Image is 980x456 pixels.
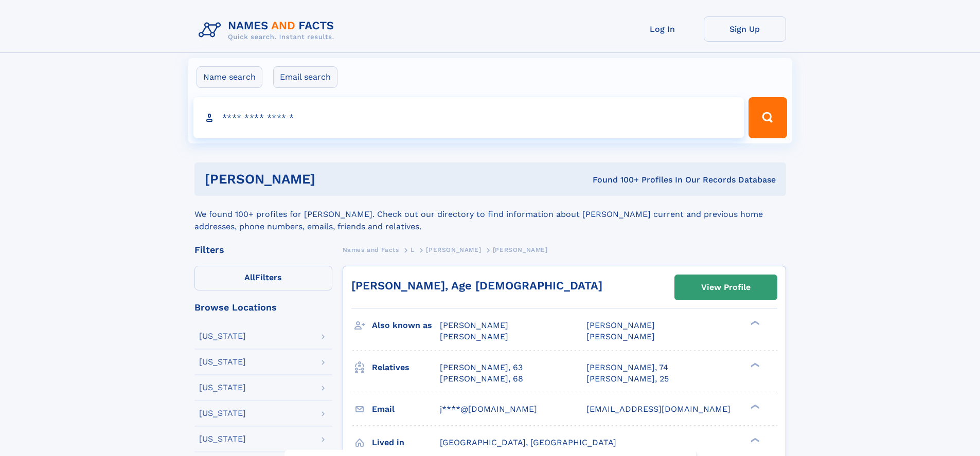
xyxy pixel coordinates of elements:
span: L [411,246,415,253]
a: [PERSON_NAME] [426,243,481,256]
div: [US_STATE] [199,435,246,443]
a: L [411,243,415,256]
button: Search Button [749,97,787,138]
a: [PERSON_NAME], 25 [586,373,669,385]
span: [PERSON_NAME] [586,320,655,330]
div: ❯ [748,436,760,443]
div: Found 100+ Profiles In Our Records Database [454,174,776,186]
span: [PERSON_NAME] [493,246,548,253]
div: ❯ [748,320,760,326]
label: Name search [197,66,262,88]
a: [PERSON_NAME], 74 [586,362,668,373]
h1: [PERSON_NAME] [205,173,454,186]
label: Filters [194,266,332,290]
h3: Lived in [372,434,440,451]
a: View Profile [675,275,777,300]
div: Filters [194,245,332,254]
input: search input [193,97,744,138]
div: ❯ [748,403,760,410]
div: Browse Locations [194,303,332,312]
span: All [244,272,255,282]
div: We found 100+ profiles for [PERSON_NAME]. Check out our directory to find information about [PERS... [194,196,786,233]
h3: Relatives [372,359,440,376]
span: [PERSON_NAME] [586,332,655,341]
h3: Email [372,400,440,418]
span: [PERSON_NAME] [440,332,508,341]
a: Sign Up [704,16,786,42]
label: Email search [273,66,337,88]
div: [US_STATE] [199,332,246,340]
div: ❯ [748,361,760,368]
span: [PERSON_NAME] [440,320,508,330]
div: [US_STATE] [199,358,246,366]
a: Log In [621,16,704,42]
div: [US_STATE] [199,409,246,417]
a: [PERSON_NAME], Age [DEMOGRAPHIC_DATA] [351,279,602,292]
a: [PERSON_NAME], 63 [440,362,523,373]
div: [US_STATE] [199,384,246,392]
span: [GEOGRAPHIC_DATA], [GEOGRAPHIC_DATA] [440,437,616,447]
a: [PERSON_NAME], 68 [440,373,523,385]
h3: Also known as [372,317,440,334]
img: Logo Names and Facts [194,16,343,44]
span: [PERSON_NAME] [426,246,481,253]
a: Names and Facts [343,243,399,256]
div: View Profile [701,276,751,299]
span: [EMAIL_ADDRESS][DOMAIN_NAME] [586,404,730,414]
